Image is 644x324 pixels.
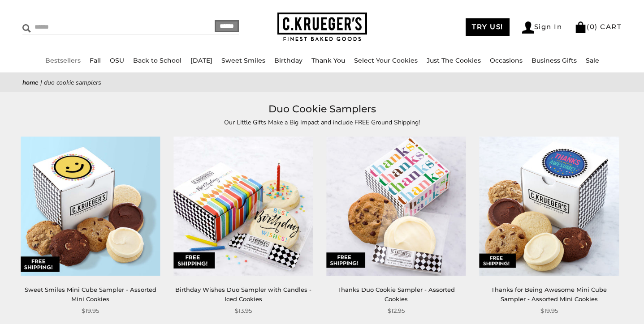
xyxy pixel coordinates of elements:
a: Home [22,78,39,87]
nav: breadcrumbs [22,77,622,88]
a: [DATE] [190,56,212,64]
a: Occasions [490,56,523,64]
h1: Duo Cookie Samplers [36,101,608,117]
span: $13.95 [235,306,252,315]
img: Birthday Wishes Duo Sampler with Candles - Iced Cookies [173,137,313,276]
a: Birthday Wishes Duo Sampler with Candles - Iced Cookies [175,286,311,303]
img: Thanks for Being Awesome Mini Cube Sampler - Assorted Mini Cookies [480,137,619,276]
img: Account [522,21,534,34]
a: Select Your Cookies [354,56,418,64]
iframe: Sign Up via Text for Offers [7,290,93,317]
span: | [40,78,42,87]
a: Thanks for Being Awesome Mini Cube Sampler - Assorted Mini Cookies [491,286,607,303]
a: OSU [110,56,124,64]
span: 0 [590,22,595,31]
span: $12.95 [388,306,405,315]
a: Sweet Smiles Mini Cube Sampler - Assorted Mini Cookies [25,286,156,303]
img: Sweet Smiles Mini Cube Sampler - Assorted Mini Cookies [21,137,160,276]
span: $19.95 [540,306,558,315]
img: Thanks Duo Cookie Sampler - Assorted Cookies [326,137,466,276]
a: Just The Cookies [427,56,481,64]
p: Our Little Gifts Make a Big Impact and include FREE Ground Shipping! [116,117,528,128]
a: Bestsellers [45,56,81,64]
a: Sign In [522,21,562,34]
a: Thanks Duo Cookie Sampler - Assorted Cookies [337,286,455,303]
img: Search [22,24,31,33]
img: Bag [575,21,587,33]
input: Search [22,20,163,34]
a: Business Gifts [532,56,577,64]
a: Sale [586,56,599,64]
a: TRY US! [466,18,510,36]
a: Thank You [311,56,345,64]
a: Sweet Smiles [221,56,265,64]
a: Back to School [133,56,182,64]
span: Duo Cookie Samplers [44,78,101,87]
a: (0) CART [575,22,622,31]
img: C.KRUEGER'S [277,13,367,42]
a: Fall [90,56,101,64]
a: Birthday [274,56,303,64]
